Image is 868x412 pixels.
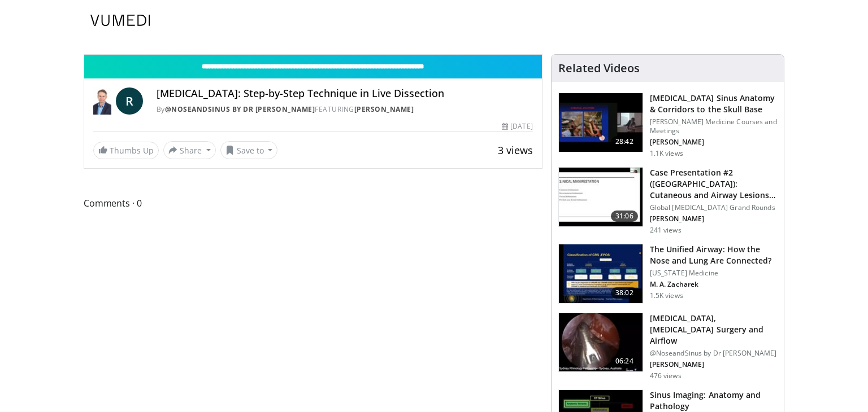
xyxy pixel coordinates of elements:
h3: The Unified Airway: How the Nose and Lung Are Connected? [650,244,777,266]
span: 31:06 [611,211,638,222]
h3: Sinus Imaging: Anatomy and Pathology [650,389,777,412]
img: 283069f7-db48-4020-b5ba-d883939bec3b.150x105_q85_crop-smart_upscale.jpg [559,168,643,226]
img: 276d523b-ec6d-4eb7-b147-bbf3804ee4a7.150x105_q85_crop-smart_upscale.jpg [559,93,643,152]
img: @NoseandSinus by Dr Richard Harvey [93,87,111,115]
h3: Case Presentation #2 (United States): Cutaneous and Airway Lesions in an Immunocompromised Host [650,167,777,201]
span: 3 views [498,143,533,157]
p: 1.5K views [650,291,683,300]
p: [US_STATE] Medicine [650,269,777,278]
a: 31:06 Case Presentation #2 ([GEOGRAPHIC_DATA]): Cutaneous and Airway Lesions i… Global [MEDICAL_D... [558,167,777,235]
img: VuMedi Logo [90,15,150,26]
button: Share [163,141,216,159]
a: Thumbs Up [93,142,159,159]
h3: [MEDICAL_DATA] Sinus Anatomy & Corridors to the Skull Base [650,93,777,115]
a: [PERSON_NAME] [354,104,414,114]
p: Richard Harvey [650,360,777,369]
h4: [MEDICAL_DATA]: Step-by-Step Technique in Live Dissection [157,87,533,100]
a: 38:02 The Unified Airway: How the Nose and Lung Are Connected? [US_STATE] Medicine M. A. Zacharek... [558,244,777,304]
a: 06:24 [MEDICAL_DATA],[MEDICAL_DATA] Surgery and Airflow @NoseandSinus by Dr [PERSON_NAME] [PERSON... [558,313,777,380]
p: Shirisha Pasula [650,214,777,223]
p: Mark A. Zacharek [650,280,777,289]
span: 06:24 [611,356,638,367]
a: @NoseandSinus by Dr [PERSON_NAME] [165,104,315,114]
button: Save to [220,141,278,159]
img: fce5840f-3651-4d2e-85b0-3edded5ac8fb.150x105_q85_crop-smart_upscale.jpg [559,244,643,303]
div: By FEATURING [157,104,533,115]
span: Comments 0 [84,196,542,211]
a: R [116,87,143,115]
span: 28:42 [611,136,638,147]
div: [DATE] [502,121,532,132]
span: 38:02 [611,287,638,299]
p: Global [MEDICAL_DATA] Grand Rounds [650,203,777,212]
p: [PERSON_NAME] Medicine Courses and Meetings [650,117,777,135]
p: 241 views [650,226,682,235]
h4: Related Videos [558,62,640,75]
h3: [MEDICAL_DATA],[MEDICAL_DATA] Surgery and Airflow [650,313,777,347]
p: 1.1K views [650,149,683,158]
p: 476 views [650,371,682,380]
img: 5c1a841c-37ed-4666-a27e-9093f124e297.150x105_q85_crop-smart_upscale.jpg [559,313,643,372]
a: 28:42 [MEDICAL_DATA] Sinus Anatomy & Corridors to the Skull Base [PERSON_NAME] Medicine Courses a... [558,93,777,158]
p: @NoseandSinus by Dr [PERSON_NAME] [650,349,777,358]
p: Vijay K Anand [650,138,777,147]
